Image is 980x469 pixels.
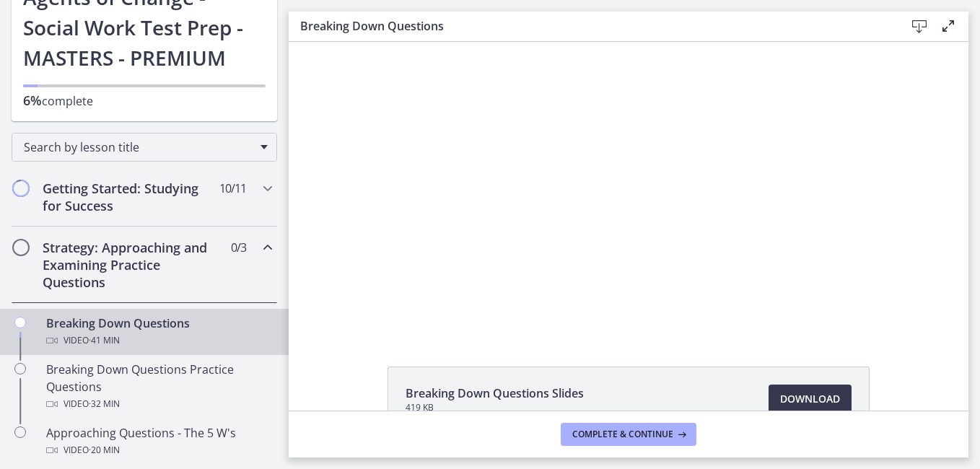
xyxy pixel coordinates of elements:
span: · 41 min [89,332,120,349]
div: Breaking Down Questions [46,315,271,349]
span: 419 KB [406,402,584,413]
span: Download [780,390,840,408]
span: Complete & continue [572,429,673,440]
h2: Getting Started: Studying for Success [43,180,219,214]
span: · 20 min [89,442,120,459]
span: · 32 min [89,395,120,413]
div: Breaking Down Questions Practice Questions [46,361,271,413]
div: Video [46,332,271,349]
div: Video [46,395,271,413]
button: Complete & continue [561,423,696,446]
h3: Breaking Down Questions [300,17,882,35]
span: 0 / 3 [231,239,246,256]
iframe: Video Lesson [289,42,968,333]
div: Approaching Questions - The 5 W's [46,424,271,459]
div: Search by lesson title [12,133,277,162]
a: Download [769,385,852,413]
span: 10 / 11 [219,180,246,197]
span: Search by lesson title [24,139,253,155]
div: Video [46,442,271,459]
span: 6% [23,92,42,109]
p: complete [23,92,266,110]
span: Breaking Down Questions Slides [406,385,584,402]
h2: Strategy: Approaching and Examining Practice Questions [43,239,219,291]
